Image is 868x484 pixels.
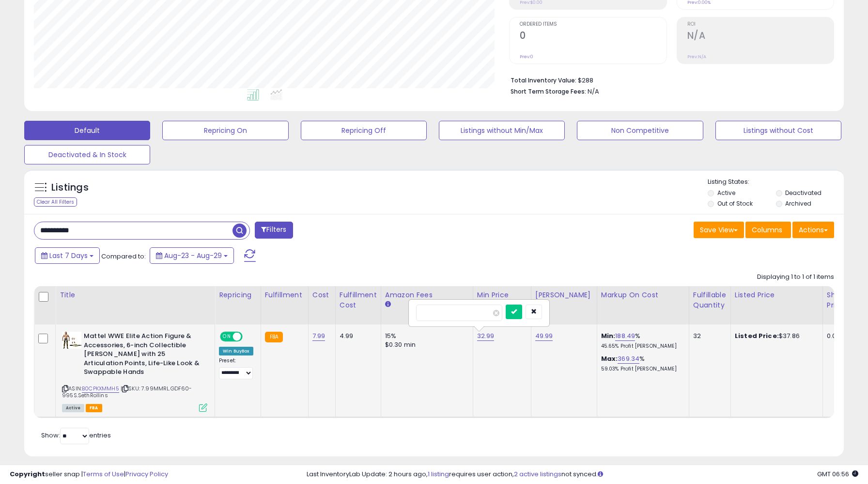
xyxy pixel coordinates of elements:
[62,404,84,412] span: All listings currently available for purchase on Amazon
[601,343,682,350] p: 45.65% Profit [PERSON_NAME]
[757,273,834,282] div: Displaying 1 to 1 of 1 items
[385,290,469,300] div: Amazon Fees
[601,366,682,372] p: 59.03% Profit [PERSON_NAME]
[162,121,288,140] button: Repricing On
[615,331,635,341] a: 188.49
[735,290,819,300] div: Listed Price
[49,251,88,260] span: Last 7 Days
[693,290,727,310] div: Fulfillable Quantity
[265,332,283,342] small: FBA
[34,197,77,207] div: Clear All Filters
[717,199,753,208] label: Out of Stock
[101,252,146,261] span: Compared to:
[715,121,841,140] button: Listings without Cost
[717,189,735,197] label: Active
[82,385,119,393] a: B0CPKXMMH5
[588,87,599,96] span: N/A
[125,469,168,479] a: Privacy Policy
[41,431,111,440] span: Show: entries
[340,290,377,310] div: Fulfillment Cost
[735,332,815,340] div: $37.86
[150,247,234,264] button: Aug-23 - Aug-29
[514,469,561,479] a: 2 active listings
[60,290,211,300] div: Title
[219,357,253,379] div: Preset:
[84,332,201,379] b: Mattel WWE Elite Action Figure & Accessories, 6-inch Collectible [PERSON_NAME] with 25 Articulati...
[735,331,779,340] b: Listed Price:
[51,181,89,194] h5: Listings
[687,22,834,27] span: ROI
[817,469,858,479] span: 2025-09-6 06:56 GMT
[577,121,703,140] button: Non Competitive
[340,332,373,340] div: 4.99
[687,30,834,43] h2: N/A
[752,225,782,235] span: Columns
[785,199,811,208] label: Archived
[601,331,616,340] b: Min:
[535,331,553,341] a: 49.99
[477,331,495,341] a: 32.99
[439,121,565,140] button: Listings without Min/Max
[520,54,533,60] small: Prev: 0
[219,347,253,355] div: Win BuyBox
[745,222,791,238] button: Columns
[10,469,45,479] strong: Copyright
[708,177,844,187] p: Listing States:
[62,385,192,399] span: | SKU: 7.99MMRL.GDF60-995S.SethRollins
[601,355,682,372] div: %
[511,76,576,84] b: Total Inventory Value:
[511,74,827,85] li: $288
[62,332,81,349] img: 4183zuE4h1L._SL40_.jpg
[385,340,465,349] div: $0.30 min
[511,87,586,96] b: Short Term Storage Fees:
[312,290,331,300] div: Cost
[693,332,723,340] div: 32
[428,469,449,479] a: 1 listing
[385,332,465,340] div: 15%
[86,404,102,412] span: FBA
[601,332,682,350] div: %
[24,145,150,164] button: Deactivated & In Stock
[785,189,821,197] label: Deactivated
[301,121,427,140] button: Repricing Off
[601,290,685,300] div: Markup on Cost
[520,30,666,43] h2: 0
[827,332,843,340] div: 0.00
[255,222,293,239] button: Filters
[694,222,744,238] button: Save View
[62,332,207,411] div: ASIN:
[601,354,618,363] b: Max:
[312,331,325,341] a: 7.99
[35,247,100,264] button: Last 7 Days
[520,22,666,27] span: Ordered Items
[241,333,257,341] span: OFF
[827,290,846,310] div: Ship Price
[164,251,222,260] span: Aug-23 - Aug-29
[83,469,124,479] a: Terms of Use
[307,470,858,479] div: Last InventoryLab Update: 2 hours ago, requires user action, not synced.
[265,290,304,300] div: Fulfillment
[597,286,689,324] th: The percentage added to the cost of goods (COGS) that forms the calculator for Min & Max prices.
[687,54,706,60] small: Prev: N/A
[477,290,527,300] div: Min Price
[385,300,391,309] small: Amazon Fees.
[219,290,257,300] div: Repricing
[221,333,233,341] span: ON
[618,354,639,364] a: 369.34
[10,470,168,479] div: seller snap | |
[792,222,834,238] button: Actions
[535,290,593,300] div: [PERSON_NAME]
[24,121,150,140] button: Default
